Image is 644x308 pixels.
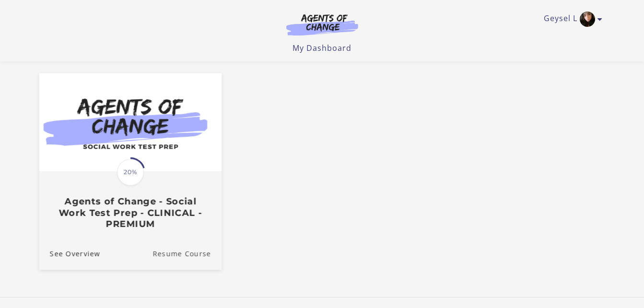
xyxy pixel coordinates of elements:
[276,13,368,36] img: Agents of Change Logo
[117,159,144,186] span: 20%
[39,237,100,269] a: Agents of Change - Social Work Test Prep - CLINICAL - PREMIUM: See Overview
[49,196,211,229] h3: Agents of Change - Social Work Test Prep - CLINICAL - PREMIUM
[544,12,597,27] a: Toggle menu
[293,43,351,53] a: My Dashboard
[152,237,222,269] a: Agents of Change - Social Work Test Prep - CLINICAL - PREMIUM: Resume Course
